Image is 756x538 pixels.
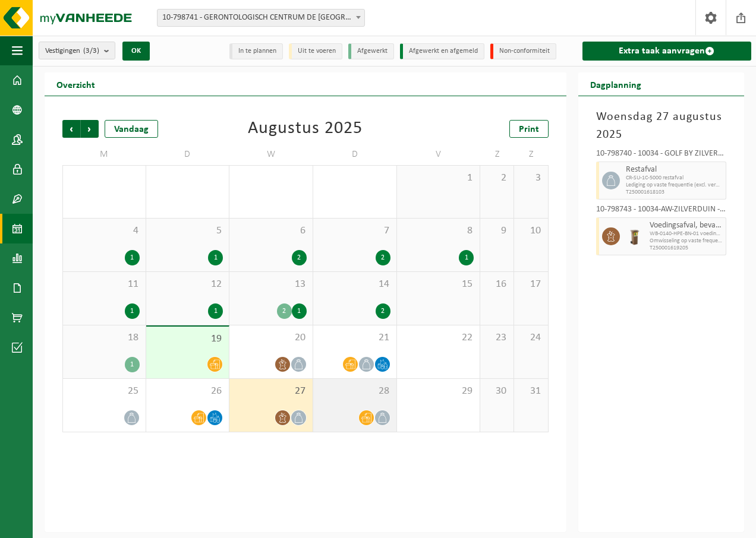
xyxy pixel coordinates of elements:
td: D [146,144,230,165]
span: WB-0140-HPE-BN-01 voedingsafval,onverpakt [650,230,723,238]
span: Lediging op vaste frequentie (excl. verwerking) [626,182,723,189]
span: 14 [319,278,390,291]
span: Vorige [62,120,80,138]
div: 2 [376,250,390,265]
li: Afgewerkt en afgemeld [400,43,484,59]
span: 5 [152,224,223,238]
div: 1 [208,303,223,319]
span: 9 [486,224,508,238]
span: CR-SU-1C-5000 restafval [626,175,723,182]
span: T250001618103 [626,189,723,196]
span: 24 [520,331,541,344]
span: 3 [520,172,541,185]
td: V [397,144,481,165]
a: Print [509,120,549,138]
span: 6 [235,224,307,238]
span: 29 [403,385,474,398]
span: 22 [403,331,474,344]
div: Vandaag [105,120,158,138]
h2: Overzicht [45,72,107,96]
span: 10 [520,224,541,238]
div: 1 [208,250,223,265]
div: 1 [459,250,474,265]
img: WB-0140-HPE-BN-01 [626,227,644,245]
span: 31 [520,385,541,398]
li: Uit te voeren [289,43,342,59]
div: 10-798743 - 10034-AW-ZILVERDUIN - DE HAAN [596,205,726,217]
span: 23 [486,331,508,344]
span: 13 [235,278,307,291]
span: 12 [152,278,223,291]
span: Omwisseling op vaste frequentie (incl. verwerking) [650,238,723,245]
span: 8 [403,224,474,238]
count: (3/3) [83,47,99,55]
span: T250001619205 [650,245,723,252]
div: 2 [376,303,390,319]
td: W [229,144,313,165]
span: 28 [319,385,390,398]
span: 15 [403,278,474,291]
div: 10-798740 - 10034 - GOLF BY ZILVERDUIN - EMEIS - DE HAAN [596,150,726,162]
span: 10-798741 - GERONTOLOGISCH CENTRUM DE HAAN VZW - DROGENBOS [157,9,365,27]
span: 18 [69,331,140,344]
span: Volgende [81,120,99,138]
span: 26 [152,385,223,398]
li: In te plannen [229,43,283,59]
h2: Dagplanning [578,72,653,96]
span: 17 [520,278,541,291]
td: Z [480,144,514,165]
h3: Woensdag 27 augustus 2025 [596,108,726,144]
div: 1 [125,303,140,319]
span: 1 [403,172,474,185]
button: OK [122,42,150,61]
span: 21 [319,331,390,344]
span: 10-798741 - GERONTOLOGISCH CENTRUM DE HAAN VZW - DROGENBOS [157,10,364,26]
span: 2 [486,172,508,185]
td: D [313,144,397,165]
div: 1 [125,357,140,372]
td: M [62,144,146,165]
span: 25 [69,385,140,398]
button: Vestigingen(3/3) [39,42,115,59]
span: Print [519,125,539,134]
div: 1 [292,303,307,319]
span: 7 [319,224,390,238]
span: Voedingsafval, bevat producten van dierlijke oorsprong, onverpakt, categorie 3 [650,221,723,230]
span: 30 [486,385,508,398]
span: 16 [486,278,508,291]
a: Extra taak aanvragen [582,42,751,61]
span: 20 [235,331,307,344]
span: Restafval [626,165,723,175]
div: Augustus 2025 [248,120,363,138]
span: 19 [152,333,223,346]
div: 1 [125,250,140,265]
li: Non-conformiteit [490,43,556,59]
td: Z [514,144,548,165]
span: 27 [235,385,307,398]
span: 4 [69,224,140,238]
div: 2 [292,250,307,265]
div: 2 [277,303,292,319]
span: Vestigingen [45,42,99,60]
li: Afgewerkt [348,43,394,59]
span: 11 [69,278,140,291]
